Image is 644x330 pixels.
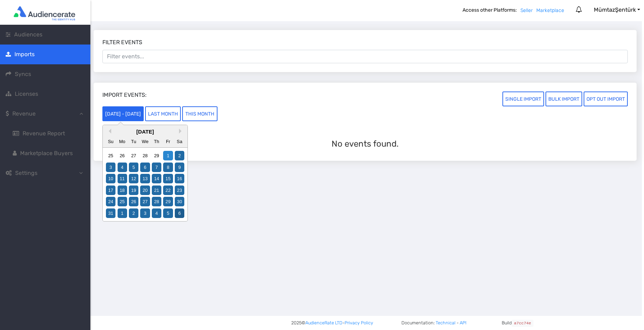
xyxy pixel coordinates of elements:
span: Revenue [12,110,36,117]
div: day-25 [118,197,127,206]
div: day-25 [106,151,115,160]
div: day-8 [163,163,173,172]
button: [DATE] - [DATE] [102,106,144,121]
div: We [140,137,150,146]
div: day-6 [175,208,184,218]
span: Marketplace Buyers [20,150,73,157]
div: day-28 [140,151,150,160]
div: day-7 [152,163,161,172]
a: Seller [520,7,533,13]
div: Mo [118,137,127,146]
div: day-15 [163,174,173,183]
h3: Filter events [102,39,628,46]
a: AudienceRate LTD [305,319,342,326]
a: Technical [436,320,455,325]
div: day-10 [106,174,115,183]
span: Build [502,319,533,326]
div: day-26 [129,197,138,206]
div: day-2 [129,208,138,218]
div: day-5 [129,163,138,172]
div: Su [106,137,115,146]
div: day-19 [129,185,138,195]
div: day-3 [140,208,150,218]
div: day-24 [106,197,115,206]
code: a7cc74e [512,320,533,326]
div: day-29 [152,151,161,160]
div: day-29 [163,197,173,206]
div: day-12 [129,174,138,183]
span: Imports [14,51,35,58]
div: day-26 [118,151,127,160]
iframe: JSD widget [640,326,644,330]
input: Filter events... [102,50,628,63]
div: day-2 [175,151,184,160]
b: Access other Platforms: [463,6,520,17]
div: day-22 [163,185,173,195]
button: BULK IMPORT [545,92,582,106]
div: day-14 [152,174,161,183]
div: day-21 [152,185,161,195]
div: Sa [175,137,184,146]
a: Marketplace [536,7,564,13]
a: API [460,320,466,325]
div: day-27 [140,197,150,206]
div: day-4 [118,163,127,172]
button: this month [182,106,217,121]
div: day-3 [106,163,115,172]
a: Privacy Policy [345,319,373,326]
div: day-18 [118,185,127,195]
button: SINGLE IMPORT [502,92,544,106]
div: Th [152,137,161,146]
div: day-11 [118,174,127,183]
span: Settings [15,170,37,176]
button: last month [145,106,181,121]
div: Fr [163,137,173,146]
div: day-9 [175,163,184,172]
span: Documentation: - [401,319,466,326]
span: Revenue Report [23,130,65,137]
div: [DATE] [103,128,187,136]
div: day-20 [140,185,150,195]
div: day-1 [118,208,127,218]
div: day-6 [140,163,150,172]
span: Audiences [14,31,42,38]
div: day-23 [175,185,184,195]
div: day-5 [163,208,173,218]
h3: Import Events: [102,92,147,102]
div: day-17 [106,185,115,195]
span: Licenses [15,90,38,97]
div: day-27 [129,151,138,160]
div: Tu [129,137,138,146]
span: Mümtaz Şentürk [594,6,636,13]
div: day-16 [175,174,184,183]
div: day-31 [106,208,115,218]
span: Syncs [15,71,31,77]
div: day-1 [163,151,173,160]
div: day-30 [175,197,184,206]
div: day-13 [140,174,150,183]
h2: No events found. [102,139,628,149]
div: day-28 [152,197,161,206]
button: OPT OUT IMPORT [584,92,628,106]
div: day-4 [152,208,161,218]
